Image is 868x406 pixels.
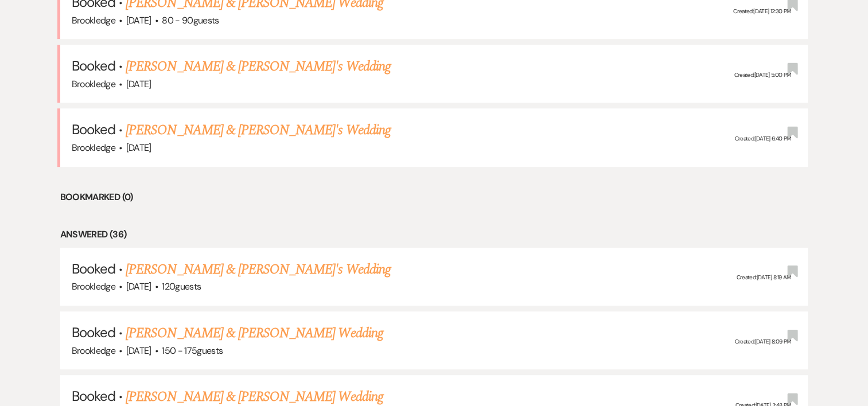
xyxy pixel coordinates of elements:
[736,274,791,282] span: Created: [DATE] 8:19 AM
[126,78,151,90] span: [DATE]
[162,14,219,26] span: 80 - 90 guests
[734,71,791,79] span: Created: [DATE] 5:00 PM
[126,14,151,26] span: [DATE]
[72,323,115,341] span: Booked
[126,280,151,292] span: [DATE]
[126,56,391,77] a: [PERSON_NAME] & [PERSON_NAME]'s Wedding
[72,280,116,292] span: Brookledge
[72,260,115,278] span: Booked
[72,14,116,26] span: Brookledge
[162,345,223,357] span: 150 - 175 guests
[126,259,391,280] a: [PERSON_NAME] & [PERSON_NAME]'s Wedding
[126,345,151,357] span: [DATE]
[734,135,791,142] span: Created: [DATE] 6:40 PM
[60,227,808,242] li: Answered (36)
[72,120,115,138] span: Booked
[72,57,115,75] span: Booked
[733,7,791,15] span: Created: [DATE] 12:30 PM
[126,120,391,140] a: [PERSON_NAME] & [PERSON_NAME]'s Wedding
[72,78,116,90] span: Brookledge
[126,323,383,343] a: [PERSON_NAME] & [PERSON_NAME] Wedding
[734,338,791,345] span: Created: [DATE] 8:09 PM
[72,387,115,405] span: Booked
[72,345,116,357] span: Brookledge
[162,280,201,292] span: 120 guests
[60,190,808,205] li: Bookmarked (0)
[126,142,151,154] span: [DATE]
[72,142,116,154] span: Brookledge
